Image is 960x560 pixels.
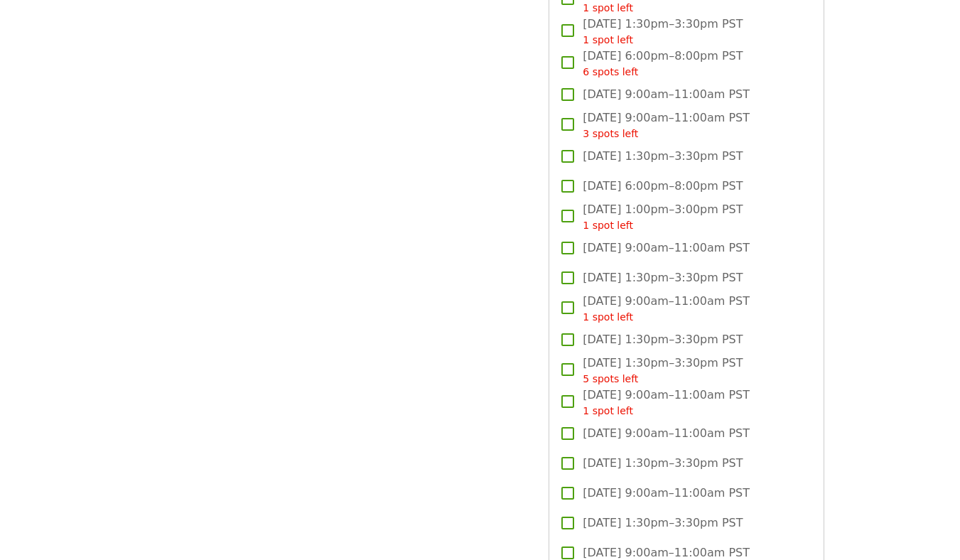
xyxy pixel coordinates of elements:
[583,515,743,532] span: [DATE] 1:30pm–3:30pm PST
[583,148,743,165] span: [DATE] 1:30pm–3:30pm PST
[583,331,743,348] span: [DATE] 1:30pm–3:30pm PST
[583,355,743,387] span: [DATE] 1:30pm–3:30pm PST
[583,220,633,231] span: 1 spot left
[583,66,638,77] span: 6 spots left
[583,34,633,45] span: 1 spot left
[583,201,743,233] span: [DATE] 1:00pm–3:00pm PST
[583,2,633,14] span: 1 spot left
[583,387,750,419] span: [DATE] 9:00am–11:00am PST
[583,293,750,325] span: [DATE] 9:00am–11:00am PST
[583,86,750,103] span: [DATE] 9:00am–11:00am PST
[583,109,750,141] span: [DATE] 9:00am–11:00am PST
[583,485,750,502] span: [DATE] 9:00am–11:00am PST
[583,48,743,80] span: [DATE] 6:00pm–8:00pm PST
[583,405,633,416] span: 1 spot left
[583,128,638,139] span: 3 spots left
[583,311,633,323] span: 1 spot left
[583,373,638,384] span: 5 spots left
[583,16,743,48] span: [DATE] 1:30pm–3:30pm PST
[583,178,743,195] span: [DATE] 6:00pm–8:00pm PST
[583,425,750,442] span: [DATE] 9:00am–11:00am PST
[583,455,743,472] span: [DATE] 1:30pm–3:30pm PST
[583,239,750,257] span: [DATE] 9:00am–11:00am PST
[583,269,743,286] span: [DATE] 1:30pm–3:30pm PST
